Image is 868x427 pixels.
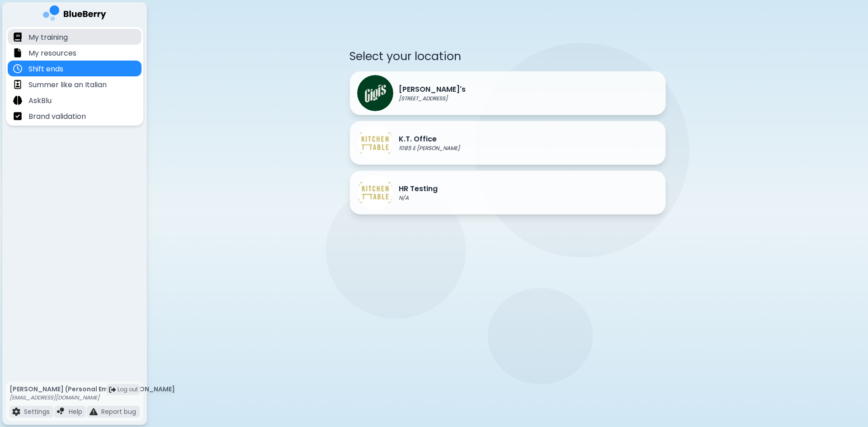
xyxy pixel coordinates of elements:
img: file icon [13,33,22,42]
img: logout [109,386,116,393]
p: Settings [24,408,50,416]
p: HR Testing [399,183,438,194]
span: Log out [118,386,138,393]
p: Select your location [349,49,666,64]
img: file icon [13,80,22,89]
p: K.T. Office [399,134,460,145]
img: file icon [13,64,22,73]
img: file icon [12,408,20,416]
p: [PERSON_NAME]'s [399,84,466,95]
img: HR Testing logo [357,174,393,211]
img: Gigi's logo [357,75,393,111]
img: file icon [13,96,22,105]
p: Report bug [101,408,136,416]
p: [EMAIL_ADDRESS][DOMAIN_NAME] [9,394,175,401]
p: Help [69,408,82,416]
img: file icon [13,112,22,121]
img: company logo [43,5,106,24]
p: [STREET_ADDRESS] [399,95,466,102]
img: file icon [90,408,98,416]
img: file icon [13,48,22,57]
p: N/A [399,194,438,202]
p: Shift ends [28,64,63,75]
p: Brand validation [28,111,86,122]
p: 1085 E [PERSON_NAME] [399,145,460,152]
p: My training [28,32,68,43]
p: My resources [28,48,76,59]
p: [PERSON_NAME] (Personal Email) [PERSON_NAME] [9,385,175,393]
img: K.T. Office logo [357,125,393,161]
p: AskBlu [28,95,52,106]
img: file icon [57,408,65,416]
p: Summer like an Italian [28,80,107,90]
